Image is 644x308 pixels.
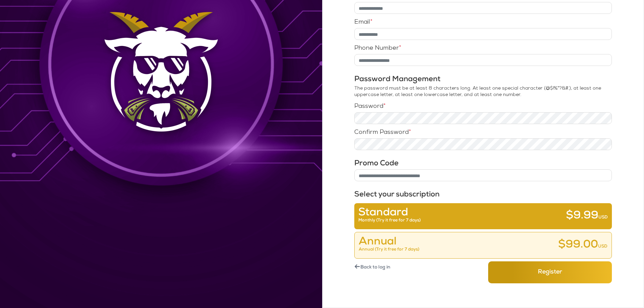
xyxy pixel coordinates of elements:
button: StandardMonthly (Try it free for 7 days)$9.99USD [354,203,612,229]
span: USD [598,244,607,249]
h3: Password Management [354,74,612,85]
span: ← [354,263,360,273]
span: USD [598,215,608,220]
label: Password [354,103,386,110]
span: Standard [358,209,421,217]
h3: Select your subscription [354,189,612,200]
button: Register [488,261,612,283]
span: Annual [359,238,419,246]
label: Confirm Password [354,129,411,136]
label: Phone Number [354,45,401,51]
span: Annual (Try it free for 7 days) [359,247,419,252]
span: $99.00 [558,240,598,251]
span: Monthly (Try it free for 7 days) [358,218,421,223]
label: Email [354,19,373,25]
button: AnnualAnnual (Try it free for 7 days)$99.00USD [354,232,612,259]
img: Background Image [97,5,225,140]
p: The password must be at least 8 characters long. At least one special character (@$!%*?&#.), at l... [354,85,612,98]
h3: Promo Code [354,158,612,169]
span: $9.99 [566,211,598,221]
a: ←Back to log in [354,261,478,274]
